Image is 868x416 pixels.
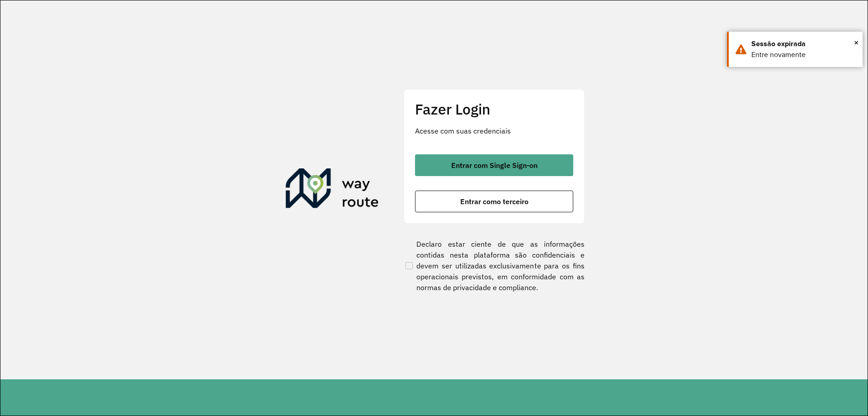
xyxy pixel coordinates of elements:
label: Declaro estar ciente de que as informações contidas nesta plataforma são confidenciais e devem se... [404,239,585,293]
button: button [415,191,573,212]
p: Acesse com suas credenciais [415,125,573,136]
h2: Fazer Login [415,100,573,118]
span: Entrar como terceiro [460,198,528,205]
span: × [854,36,859,49]
div: Sessão expirada [751,38,856,49]
img: Roteirizador AmbevTech [286,168,379,212]
div: Entre novamente [751,49,856,60]
span: Entrar com Single Sign-on [451,162,538,169]
button: button [415,154,573,176]
button: Close [854,36,859,49]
